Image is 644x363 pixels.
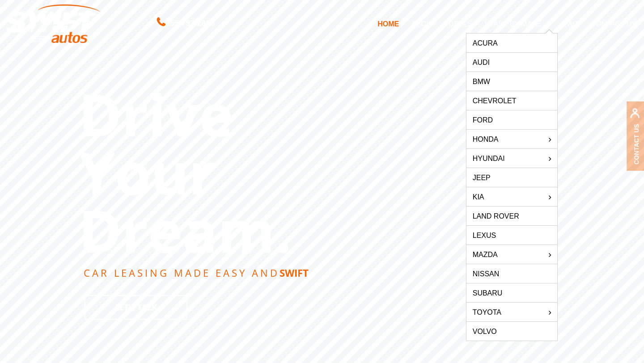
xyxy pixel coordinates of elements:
a: DEALS [442,14,478,33]
a: Land Rover [466,207,557,225]
a: Hyundai [466,149,557,168]
a: Acura [466,34,557,52]
a: Lexus [466,226,557,245]
a: Audi [466,53,557,72]
a: Toyota [466,303,557,321]
a: Subaru [466,283,557,302]
rs-layer: Drive Your Dream. [79,85,292,259]
a: Jeep [466,168,557,187]
a: Nissan [466,264,557,283]
a: BMW [466,72,557,91]
a: HOME [371,14,405,33]
a: Volvo [466,322,557,341]
a: Mazda [466,245,557,264]
a: LEASE BY MAKE [479,14,558,33]
a: Let's Talk [85,295,187,320]
a: KIA [466,187,557,206]
a: FAQ [558,14,585,33]
a: CONTACT US [585,14,643,33]
a: Ford [466,110,557,129]
span: 855.793.2888 [165,17,215,30]
a: HONDA [466,130,557,148]
img: Swift Autos [7,4,101,43]
strong: SWIFT [280,266,309,279]
a: Chevrolet [466,91,557,110]
a: ABOUT [405,14,442,33]
a: 855.793.2888 [157,20,215,27]
rs-layer: CAR LEASING MADE EASY AND [84,268,309,278]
